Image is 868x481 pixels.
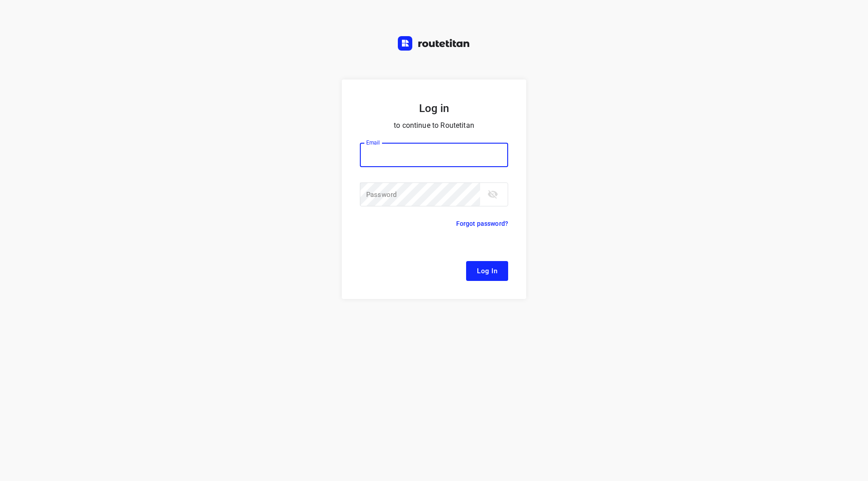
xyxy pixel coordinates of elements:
img: Routetitan [398,36,470,51]
h5: Log in [360,101,508,116]
p: Forgot password? [456,218,508,229]
p: to continue to Routetitan [360,119,508,132]
span: Log In [477,265,497,277]
button: toggle password visibility [484,185,502,203]
button: Log In [466,261,508,281]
